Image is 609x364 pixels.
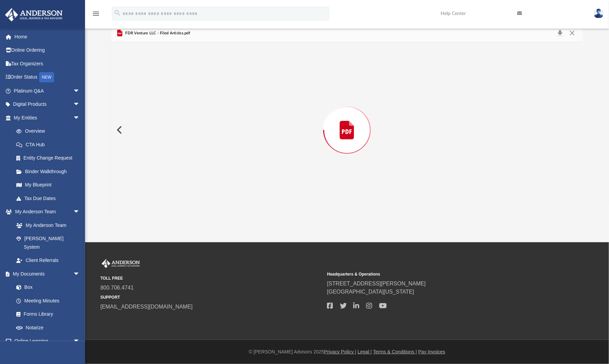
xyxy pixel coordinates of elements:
[111,120,126,139] button: Previous File
[324,349,357,354] a: Privacy Policy |
[10,151,90,165] a: Entity Change Request
[373,349,417,354] a: Terms & Conditions |
[5,205,87,219] a: My Anderson Teamarrow_drop_down
[5,30,90,44] a: Home
[10,138,90,151] a: CTA Hub
[5,334,87,348] a: Online Learningarrow_drop_down
[5,111,90,125] a: My Entitiesarrow_drop_down
[10,218,83,232] a: My Anderson Team
[111,24,583,218] div: Preview
[594,9,604,18] img: User Pic
[39,72,54,82] div: NEW
[10,254,87,267] a: Client Referrals
[10,192,90,205] a: Tax Due Dates
[5,84,90,98] a: Platinum Q&Aarrow_drop_down
[100,304,193,310] a: [EMAIL_ADDRESS][DOMAIN_NAME]
[10,232,87,254] a: [PERSON_NAME] System
[10,165,90,178] a: Binder Walkthrough
[3,8,65,21] img: Anderson Advisors Platinum Portal
[327,281,426,286] a: [STREET_ADDRESS][PERSON_NAME]
[73,267,87,281] span: arrow_drop_down
[10,294,87,308] a: Meeting Minutes
[5,57,90,70] a: Tax Organizers
[327,289,414,295] a: [GEOGRAPHIC_DATA][US_STATE]
[10,125,90,138] a: Overview
[100,285,134,291] a: 800.706.4741
[73,98,87,112] span: arrow_drop_down
[5,98,90,111] a: Digital Productsarrow_drop_down
[566,29,578,38] button: Close
[85,348,609,355] div: © [PERSON_NAME] Advisors 2025
[418,349,445,354] a: Pay Invoices
[10,281,83,294] a: Box
[5,267,87,281] a: My Documentsarrow_drop_down
[124,30,190,36] span: FDR Venture LLC - Filed Articles.pdf
[73,84,87,98] span: arrow_drop_down
[10,308,83,321] a: Forms Library
[73,205,87,219] span: arrow_drop_down
[100,294,323,300] small: SUPPORT
[5,70,90,84] a: Order StatusNEW
[92,10,100,18] i: menu
[327,271,549,277] small: Headquarters & Operations
[92,13,100,18] a: menu
[10,178,87,192] a: My Blueprint
[5,44,90,57] a: Online Ordering
[114,9,121,17] i: search
[100,275,323,281] small: TOLL FREE
[73,111,87,125] span: arrow_drop_down
[100,259,141,268] img: Anderson Advisors Platinum Portal
[554,29,566,38] button: Download
[73,334,87,348] span: arrow_drop_down
[10,321,87,334] a: Notarize
[358,349,372,354] a: Legal |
